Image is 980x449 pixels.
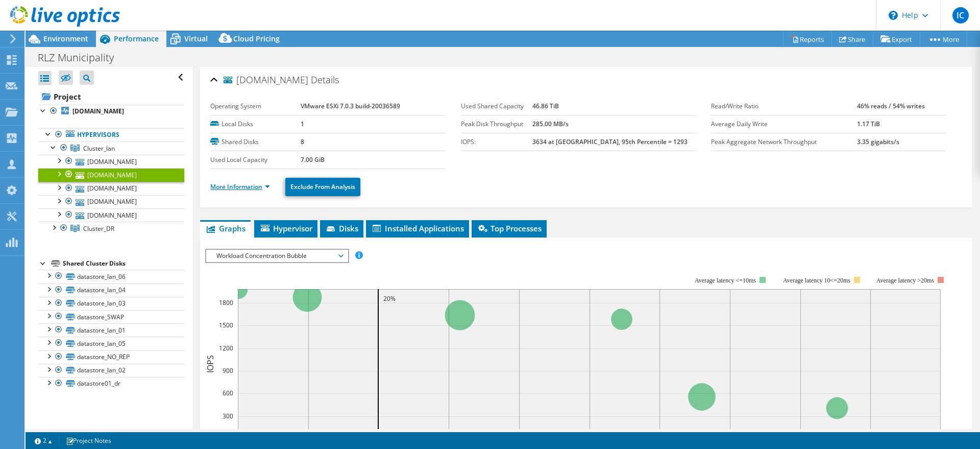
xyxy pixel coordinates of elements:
svg: \n [889,11,898,20]
label: Shared Disks [210,137,301,147]
span: Top Processes [477,223,542,233]
a: [DOMAIN_NAME] [38,168,184,181]
b: 3.35 gigabits/s [857,137,899,146]
label: Operating System [210,101,301,111]
text: 1500 [219,321,233,329]
b: 46.86 TiB [532,102,559,110]
a: datastore_NO_REP [38,350,184,364]
text: 1200 [219,344,233,352]
a: Cluster_DR [38,222,184,235]
a: More Information [210,182,270,191]
a: [DOMAIN_NAME] [38,155,184,168]
a: datastore_lan_04 [38,283,184,297]
a: More [920,31,967,47]
label: Local Disks [210,119,301,129]
a: datastore_lan_05 [38,337,184,350]
b: 1.17 TiB [857,120,880,128]
a: [DOMAIN_NAME] [38,195,184,208]
text: Average latency >20ms [876,277,934,284]
b: [DOMAIN_NAME] [72,107,124,115]
span: Virtual [184,34,208,43]
a: Exclude From Analysis [285,178,360,196]
a: datastore_lan_03 [38,297,184,310]
a: Export [873,31,920,47]
span: Cluster_lan [83,144,115,153]
a: Hypervisors [38,128,184,141]
tspan: Average latency 10<=20ms [783,277,850,284]
text: IOPS [205,355,216,373]
tspan: Average latency <=10ms [695,277,756,284]
a: datastore01_dr [38,377,184,390]
a: datastore_lan_02 [38,364,184,377]
span: Cluster_DR [83,224,114,233]
text: 900 [223,366,233,375]
label: Used Local Capacity [210,155,301,165]
a: Project Notes [59,434,118,447]
span: Details [311,74,339,86]
b: 285.00 MB/s [532,120,569,128]
label: Peak Disk Throughput [461,119,532,129]
span: IC [952,7,969,23]
label: Read/Write Ratio [711,101,857,111]
span: Workload Concentration Bubble [211,250,342,262]
b: 1 [301,120,304,128]
a: Share [831,31,873,47]
h1: RLZ Municipality [33,52,130,63]
span: Installed Applications [371,223,464,233]
label: Peak Aggregate Network Throughput [711,137,857,147]
a: [DOMAIN_NAME] [38,182,184,195]
span: Environment [43,34,88,43]
span: [DOMAIN_NAME] [224,75,308,85]
label: IOPS: [461,137,532,147]
a: datastore_SWAP [38,310,184,323]
span: Performance [114,34,159,43]
a: datastore_lan_01 [38,323,184,337]
b: VMware ESXi 7.0.3 build-20036589 [301,102,400,110]
span: Hypervisor [259,223,312,233]
div: Shared Cluster Disks [63,257,184,270]
span: Cloud Pricing [233,34,280,43]
a: [DOMAIN_NAME] [38,105,184,118]
label: Used Shared Capacity [461,101,532,111]
b: 46% reads / 54% writes [857,102,925,110]
b: 7.00 GiB [301,155,325,164]
a: datastore_lan_06 [38,270,184,283]
label: Average Daily Write [711,119,857,129]
text: 20% [383,294,396,303]
a: 2 [28,434,59,447]
span: Disks [325,223,358,233]
a: Reports [783,31,832,47]
a: [DOMAIN_NAME] [38,208,184,222]
b: 8 [301,137,304,146]
a: Project [38,88,184,105]
span: Graphs [205,223,246,233]
text: 600 [223,389,233,397]
b: 3634 at [GEOGRAPHIC_DATA], 95th Percentile = 1293 [532,137,688,146]
a: Cluster_lan [38,141,184,155]
text: 1800 [219,298,233,307]
text: 300 [223,412,233,420]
